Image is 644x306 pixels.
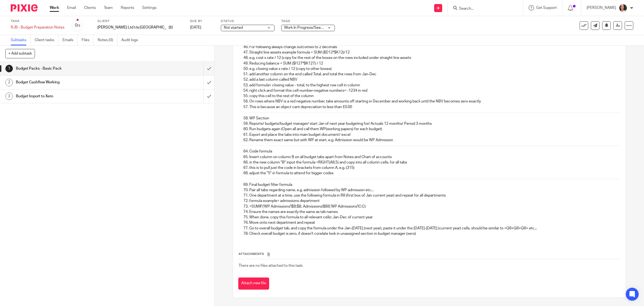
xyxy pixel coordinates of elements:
[249,215,620,220] p: When done, copy this formula to all relevant cells: Jan-Dec of current year
[5,49,35,58] button: + Add subtask
[16,78,137,86] h1: Budget Cashflow Working
[221,19,275,23] label: Status
[77,24,80,27] small: /3
[11,4,38,12] img: Pixie
[249,165,620,170] p: this is to pull just the code in brackets from column A, e.g. (315)
[224,26,243,30] span: Not started
[190,19,214,23] label: Due by
[249,77,620,82] p: add a last column called NBV
[249,55,620,61] p: e.g. cost x rate / 12 (copy for the rest of the boxes on the rows included under straight line as...
[121,5,134,10] a: Reports
[63,35,78,45] a: Emails
[249,88,620,93] p: right click and format this cell-number-negative numbers= -1234 in red
[5,92,13,100] div: 3
[82,35,94,45] a: Files
[16,65,137,73] h1: Budget Packs - Basic Pack
[619,4,627,12] img: me.jpg
[249,99,620,104] p: On rows where NBV is a red negative number, take amounts off starting in December and working bac...
[249,170,620,176] p: adjust the "5" in formula to attend for bigger codes
[281,19,335,23] label: Tags
[97,25,166,30] p: [PERSON_NAME] Ltd t/a [GEOGRAPHIC_DATA]
[35,35,58,45] a: Client tasks
[5,65,13,72] div: 1
[238,277,269,290] button: Attach new file
[11,19,64,23] label: Task
[249,132,620,137] p: Export and place the tabs into main budget document/ excel
[249,182,620,187] p: Final budget filter formula
[75,22,80,29] div: 0
[249,193,620,198] p: One department at a time, use the following formula in R8 (first box of Jan current year) and rep...
[11,35,31,45] a: Subtasks
[249,209,620,215] p: Ensure the names are exactly the same as tab names
[249,137,620,143] p: Rename them exact same but with WP at start, e.g. Admission would be WP Admission
[249,44,620,50] p: For following always change outcomes to 2 decimals
[249,226,620,231] p: Go to overall budget tab, and copy the formula under the Jan-[DATE] (next year), paste it under t...
[5,79,13,86] div: 2
[97,19,183,23] label: Client
[121,35,142,45] a: Audit logs
[249,198,620,204] p: formula example= admissions department
[67,5,76,10] a: Email
[249,121,620,126] p: Reports/ budgets/budget manager/ start Jan of next year budgeting for/ Actuals 12 months/ Period ...
[104,5,113,10] a: Team
[84,5,96,10] a: Clients
[98,35,117,45] a: Notes (0)
[249,220,620,225] p: Move onto next department and repeat
[249,72,620,77] p: add another column on the end called Total, and total the rows from Jan-Dec
[249,187,620,193] p: Pair all tabs regarding name, e.g. admission followed by WP admission etc...
[249,116,620,121] p: WP Section
[11,25,64,30] div: RJB - Budget Preparation Notes
[249,50,620,55] p: Straight line assets example formula = SUM ($D12*$K12)/12
[249,154,620,160] p: Insert column on column B on all budget tabs apart from Notes and Chart of accounts
[536,6,557,10] span: Get Support
[459,6,507,11] input: Search
[249,61,620,66] p: Reducing balance = SUM ($I127*$K127) / 12
[249,93,620,99] p: copy this cell to the rest of the column
[142,5,156,10] a: Settings
[190,26,201,29] span: [DATE]
[587,5,616,10] p: [PERSON_NAME]
[249,149,620,154] p: Code formula
[249,126,620,132] p: Run budgets again (Open all and call them WP(working papers) for each budget)
[249,231,620,236] p: Check overall budget is zero, if doesn't corelate look in unassigned section in budget manager (x...
[249,66,620,72] p: e.g. closing value x rate / 12 (copy to other boxes)
[239,264,303,268] span: There are no files attached to this task.
[249,204,620,209] p: =SUMIF('WP Admissions'!$B:$B, Admissions!$B8,'WP Admissions'!C:C)
[284,26,344,30] span: Work In Progress/See notes on task
[249,83,620,88] p: add formula= closing value - total, to the highest row cell in column
[50,5,59,10] a: Work
[249,104,620,110] p: This is because an object cant depreciation to less than £0.00
[239,252,264,255] span: Attachments
[16,92,137,100] h1: Budget Import to Xero
[249,160,620,165] p: in the new column "B" input the formula =RIGHT(A8,5) and copy into all column cells, for all tabs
